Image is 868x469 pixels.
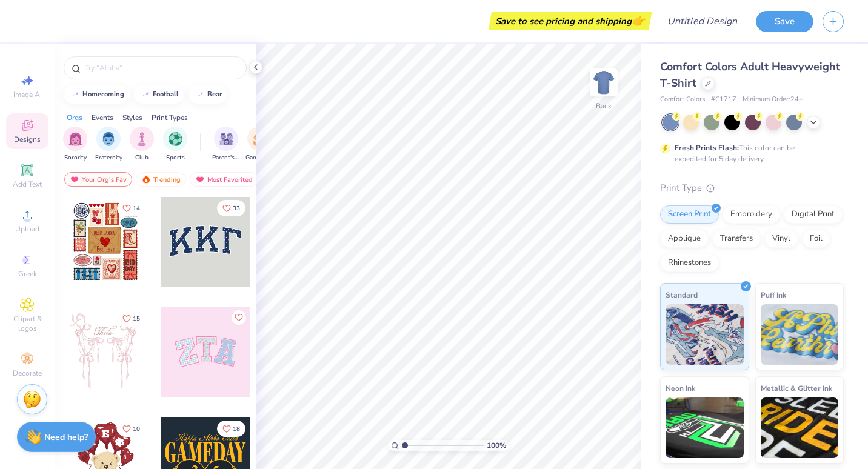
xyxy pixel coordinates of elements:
button: filter button [95,127,122,162]
button: Like [117,310,145,327]
img: Metallic & Glitter Ink [761,397,839,458]
button: filter button [212,127,240,162]
span: Upload [15,224,39,234]
div: Events [92,112,113,123]
div: Vinyl [764,230,798,248]
input: Untitled Design [658,9,747,33]
span: Sorority [64,153,87,162]
img: Club Image [135,132,149,146]
button: football [134,85,184,104]
div: This color can be expedited for 5 day delivery. [675,142,824,164]
div: football [153,91,179,98]
div: Your Org's Fav [64,172,132,187]
span: Parent's Weekend [212,153,240,162]
span: Neon Ink [666,382,695,394]
img: trend_line.gif [70,91,80,98]
div: Styles [122,112,142,123]
span: Metallic & Glitter Ink [761,382,832,394]
span: 15 [133,316,140,322]
span: Clipart & logos [6,314,48,333]
button: homecoming [64,85,130,104]
div: Applique [660,230,709,248]
div: filter for Parent's Weekend [212,127,240,162]
span: Decorate [13,368,42,378]
span: # C1717 [711,95,736,105]
span: Add Text [13,179,42,189]
div: filter for Game Day [245,127,273,162]
button: filter button [130,127,154,162]
img: most_fav.gif [70,175,79,184]
span: Minimum Order: 24 + [743,95,803,105]
span: Designs [14,135,41,144]
span: Club [135,153,149,162]
div: Embroidery [723,205,780,224]
img: Standard [666,304,744,365]
div: Most Favorited [190,172,258,187]
img: trending.gif [141,175,151,184]
img: Puff Ink [761,304,839,365]
div: bear [207,91,222,98]
button: filter button [163,127,187,162]
div: Orgs [67,112,82,123]
img: Parent's Weekend Image [219,132,233,146]
div: filter for Sorority [63,127,87,162]
div: Screen Print [660,205,719,224]
span: 👉 [632,13,645,28]
span: Comfort Colors [660,95,705,105]
div: filter for Club [130,127,154,162]
img: most_fav.gif [195,175,205,184]
button: Like [217,421,245,437]
button: Save [756,11,813,32]
strong: Need help? [44,431,88,443]
input: Try "Alpha" [84,62,239,74]
span: Comfort Colors Adult Heavyweight T-Shirt [660,59,840,90]
img: Back [592,70,616,95]
div: Transfers [712,230,761,248]
div: homecoming [82,91,124,98]
strong: Fresh Prints Flash: [675,143,739,153]
div: Save to see pricing and shipping [492,12,649,30]
span: Standard [666,288,698,301]
span: Puff Ink [761,288,786,301]
div: Rhinestones [660,254,719,272]
img: Neon Ink [666,397,744,458]
span: Greek [18,269,37,279]
div: Back [596,101,612,111]
div: Print Type [660,181,844,195]
div: Digital Print [784,205,843,224]
span: 100 % [487,440,506,451]
img: trend_line.gif [195,91,205,98]
span: Fraternity [95,153,122,162]
button: Like [117,200,145,216]
span: Sports [166,153,185,162]
button: Like [117,421,145,437]
button: filter button [63,127,87,162]
button: Like [217,200,245,216]
div: filter for Fraternity [95,127,122,162]
span: 18 [233,426,240,432]
img: trend_line.gif [141,91,150,98]
span: Game Day [245,153,273,162]
span: 14 [133,205,140,211]
button: Like [232,310,246,325]
button: bear [189,85,227,104]
div: filter for Sports [163,127,187,162]
span: 10 [133,426,140,432]
img: Sorority Image [68,132,82,146]
button: filter button [245,127,273,162]
img: Sports Image [169,132,182,146]
img: Game Day Image [253,132,267,146]
span: 33 [233,205,240,211]
div: Foil [802,230,830,248]
div: Trending [136,172,186,187]
span: Image AI [13,90,42,99]
div: Print Types [152,112,188,123]
img: Fraternity Image [102,132,115,146]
